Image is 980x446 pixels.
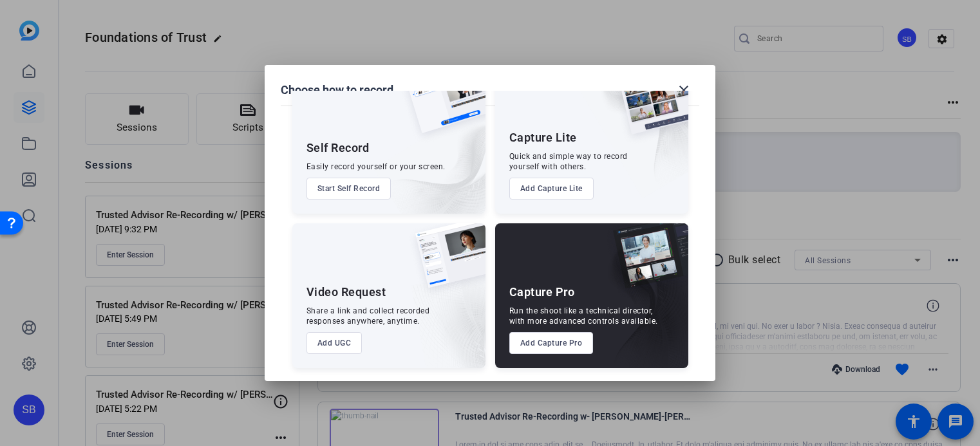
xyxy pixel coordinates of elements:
[603,223,688,302] img: capture-pro.png
[509,130,577,145] div: Capture Lite
[608,69,688,147] img: capture-lite.png
[509,332,594,354] button: Add Capture Pro
[306,140,370,156] div: Self Record
[397,69,485,146] img: self-record.png
[509,284,575,300] div: Capture Pro
[509,178,594,200] button: Add Capture Lite
[406,223,485,301] img: ugc-content.png
[306,162,446,172] div: Easily record yourself or your screen.
[411,263,485,368] img: embarkstudio-ugc-content.png
[306,306,430,326] div: Share a link and collect recorded responses anywhere, anytime.
[676,82,692,98] mat-icon: close
[509,306,658,326] div: Run the shoot like a technical director, with more advanced controls available.
[306,332,363,354] button: Add UGC
[306,178,391,200] button: Start Self Record
[593,239,688,368] img: embarkstudio-capture-pro.png
[373,97,485,214] img: embarkstudio-self-record.png
[573,69,688,198] img: embarkstudio-capture-lite.png
[306,284,386,300] div: Video Request
[281,82,393,98] h1: Choose how to record
[509,151,628,172] div: Quick and simple way to record yourself with others.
